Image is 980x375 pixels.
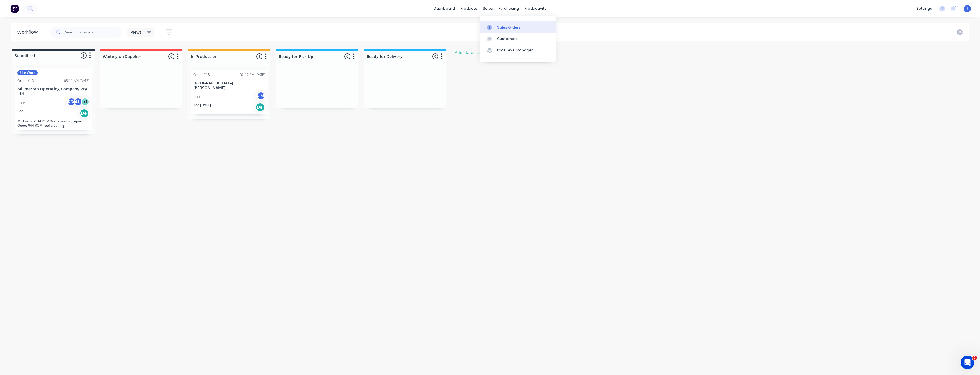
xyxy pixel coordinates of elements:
p: Millmerran Operating Company Pty Ltd [17,87,89,96]
input: Search for orders... [65,27,122,38]
a: dashboard [431,4,458,13]
div: [PERSON_NAME] [74,98,83,106]
div: Sales Orders [497,25,521,30]
span: Views [131,29,142,35]
div: Price Level Manager [497,48,533,53]
p: Req. [17,108,24,114]
div: Order #13 [17,78,34,83]
div: Workflow [17,29,41,36]
p: PO # [193,94,201,100]
a: Price Level Manager [480,45,556,56]
div: Order #18 [193,72,210,77]
div: Order #1802:12 PM [DATE][GEOGRAPHIC_DATA][PERSON_NAME]PO #JMReq.[DATE]Del [191,70,268,114]
div: sales [480,4,496,13]
div: + 1 [81,98,89,106]
div: JS [67,98,76,106]
button: Add status column [452,49,494,56]
div: Site WorkOrder #1305:11 AM [DATE]Millmerran Operating Company Pty LtdPO #JS[PERSON_NAME]+1Req.Del... [15,68,92,130]
p: MOC-25-7-139 ROM Wall sheeting repairs. Quote 044 ROM roof cleaning [17,119,89,128]
div: Customers [497,36,518,41]
p: Req. [DATE] [193,102,211,108]
iframe: Intercom live chat [961,356,974,369]
span: 2 [972,356,977,360]
div: productivity [522,4,549,13]
div: Del [256,103,265,112]
p: [GEOGRAPHIC_DATA][PERSON_NAME] [193,81,265,90]
div: JM [257,92,265,100]
div: 05:11 AM [DATE] [64,78,89,83]
div: Del [80,109,89,118]
span: J [967,6,968,11]
p: PO # [17,100,25,106]
a: Sales Orders [480,21,556,33]
img: Factory [10,4,19,13]
div: purchasing [496,4,522,13]
div: Site Work [17,70,38,75]
a: Customers [480,33,556,45]
div: products [458,4,480,13]
div: settings [913,4,935,13]
div: 02:12 PM [DATE] [240,72,265,77]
